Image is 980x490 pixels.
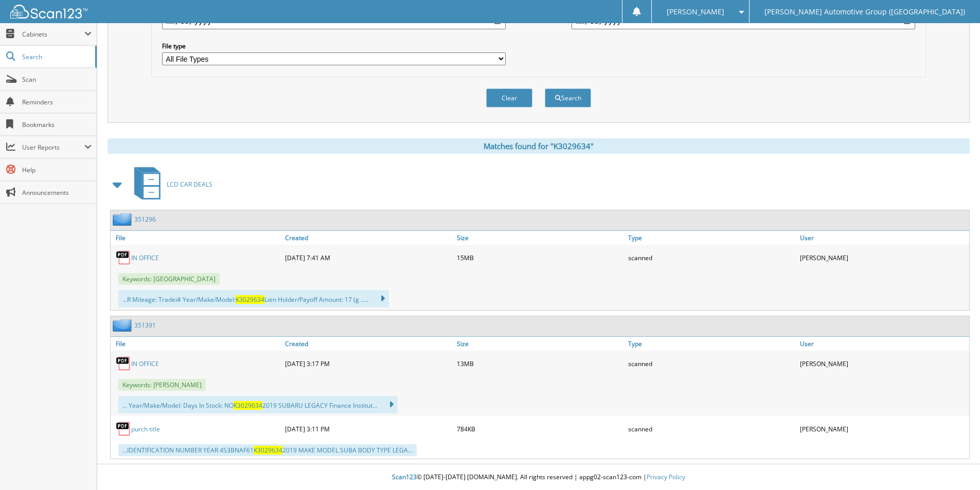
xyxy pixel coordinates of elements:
div: © [DATE]-[DATE] [DOMAIN_NAME]. All rights reserved | appg02-scan123-com | [97,465,980,490]
a: Privacy Policy [647,473,685,481]
div: Matches found for "K3029634" [108,138,970,154]
a: 351391 [134,321,156,330]
a: IN OFFICE [131,359,159,368]
img: PDF.png [116,250,131,265]
a: Type [626,337,797,351]
span: Reminders [22,98,92,106]
a: 351296 [134,215,156,224]
div: ...R Mileage: Tradei# Year/Make/Model: Lien Holder/Payoff Amount: 17 (g ..... [118,290,389,307]
span: Keywords: [PERSON_NAME] [118,379,206,391]
img: folder2.png [113,213,134,226]
a: File [111,337,282,351]
span: Scan [22,75,92,84]
a: purch title [131,425,160,433]
div: scanned [626,247,797,268]
span: [PERSON_NAME] Automotive Group ([GEOGRAPHIC_DATA]) [764,9,965,15]
a: User [797,231,969,245]
a: File [111,231,282,245]
div: scanned [626,419,797,439]
img: folder2.png [113,319,134,332]
a: Created [282,337,454,351]
label: File type [162,42,506,50]
span: User Reports [22,143,84,152]
span: LCD CAR DEALS [167,180,212,189]
a: LCD CAR DEALS [128,164,212,205]
a: IN OFFICE [131,253,159,262]
div: scanned [626,353,797,374]
div: [PERSON_NAME] [797,419,969,439]
div: [PERSON_NAME] [797,247,969,268]
a: Size [454,231,626,245]
span: K3029634 [254,446,282,455]
div: [DATE] 3:17 PM [282,353,454,374]
a: Created [282,231,454,245]
span: Announcements [22,188,92,197]
span: Scan123 [392,473,417,481]
div: 13MB [454,353,626,374]
iframe: Chat Widget [929,441,980,490]
div: 15MB [454,247,626,268]
span: Cabinets [22,30,84,39]
span: Search [22,52,90,61]
span: K3029634 [236,295,264,304]
div: [DATE] 7:41 AM [282,247,454,268]
img: scan123-logo-white.svg [10,5,87,19]
div: [DATE] 3:11 PM [282,419,454,439]
button: Search [545,88,591,107]
span: Bookmarks [22,120,92,129]
a: Type [626,231,797,245]
img: PDF.png [116,356,131,371]
span: Help [22,166,92,174]
a: User [797,337,969,351]
span: K3029634 [234,401,262,410]
div: ...IDENTIFICATION NUMBER YEAR 4S3BNAF61 2019 MAKE MODEL SUBA BODY TYPE LEGA... [118,444,417,456]
div: [PERSON_NAME] [797,353,969,374]
img: PDF.png [116,421,131,437]
div: ... Year/Make/Model: Days In Stock: NO 2019 SUBARU LEGACY Finance Institut... [118,396,398,413]
button: Clear [486,88,532,107]
span: Keywords: [GEOGRAPHIC_DATA] [118,273,220,285]
div: 784KB [454,419,626,439]
span: [PERSON_NAME] [667,9,724,15]
a: Size [454,337,626,351]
